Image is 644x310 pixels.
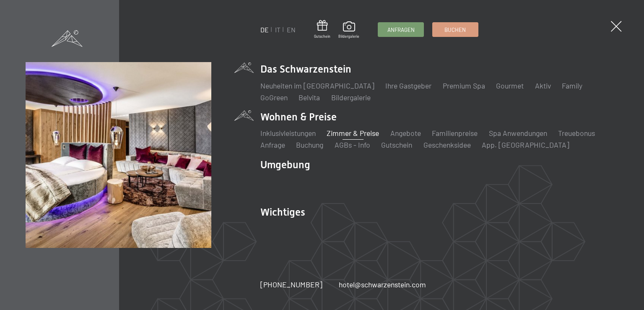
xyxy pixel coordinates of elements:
a: DE [260,26,269,34]
a: Treuebonus [558,128,595,138]
a: Geschenksidee [423,140,471,149]
a: Angebote [390,128,421,138]
a: AGBs - Info [335,140,370,149]
a: Belvita [299,93,320,102]
a: Buchen [433,23,478,36]
span: Anfragen [387,26,415,34]
a: Spa Anwendungen [489,128,547,138]
a: App. [GEOGRAPHIC_DATA] [482,140,569,149]
a: GoGreen [260,93,288,102]
a: Neuheiten im [GEOGRAPHIC_DATA] [260,81,374,90]
a: Premium Spa [443,81,485,90]
a: hotel@schwarzenstein.com [339,279,426,290]
span: Gutschein [314,34,330,39]
a: [PHONE_NUMBER] [260,279,322,290]
a: Bildergalerie [338,21,359,39]
a: Familienpreise [432,128,478,138]
a: Anfrage [260,140,285,149]
a: Gutschein [314,20,330,39]
a: Ihre Gastgeber [385,81,431,90]
span: Bildergalerie [338,34,359,39]
a: Buchung [296,140,323,149]
a: Bildergalerie [331,93,371,102]
span: [PHONE_NUMBER] [260,280,322,289]
a: Anfragen [378,23,423,36]
a: Gutschein [381,140,412,149]
a: Gourmet [496,81,524,90]
a: Inklusivleistungen [260,128,316,138]
a: IT [275,26,280,34]
a: EN [287,26,296,34]
a: Zimmer & Preise [327,128,379,138]
a: Aktiv [535,81,551,90]
a: Family [562,81,582,90]
span: Buchen [444,26,466,34]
